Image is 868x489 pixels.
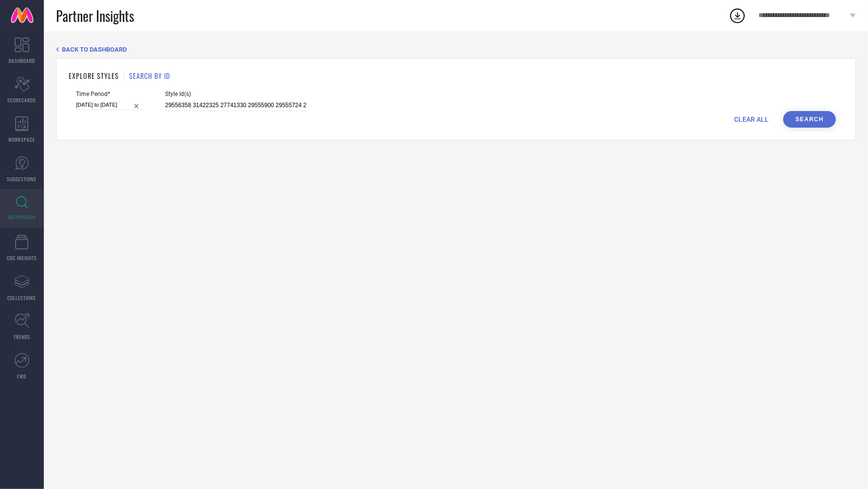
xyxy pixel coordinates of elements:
span: CDC INSIGHTS [7,254,37,262]
h1: SEARCH BY ID [129,71,170,81]
span: DASHBOARD [9,57,35,64]
span: CLEAR ALL [734,115,769,123]
span: Partner Insights [56,6,134,26]
span: SUGGESTIONS [7,175,37,183]
input: Enter comma separated style ids e.g. 12345, 67890 [165,100,306,111]
span: COLLECTIONS [8,294,37,301]
div: Back TO Dashboard [56,46,856,53]
div: Open download list [729,7,746,24]
h1: EXPLORE STYLES [69,71,119,81]
button: Search [783,111,836,128]
span: TRENDS [14,333,30,340]
span: Time Period* [76,91,143,97]
span: INSPIRATION [8,213,36,221]
span: SCORECARDS [8,96,37,104]
span: FWD [18,373,27,380]
span: BACK TO DASHBOARD [62,46,127,53]
input: Select time period [76,100,143,110]
span: WORKSPACE [9,136,36,143]
span: Style Id(s) [165,91,306,97]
